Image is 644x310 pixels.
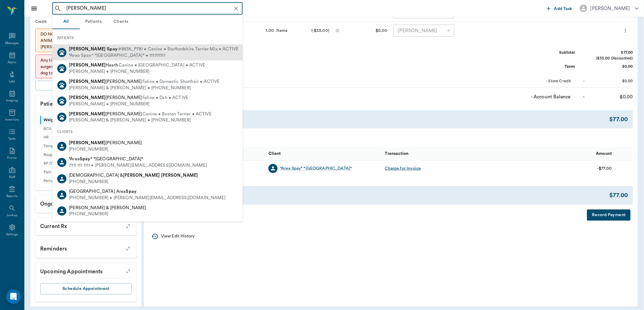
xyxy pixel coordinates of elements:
[587,50,633,56] div: $77.00
[597,165,612,172] div: -$77.00
[268,145,281,162] div: Client
[232,4,240,13] button: Clear
[7,213,17,218] div: Lookup
[118,46,238,53] span: #8836_P781 • Canine • Staffordshire Terrier Mix • ACTIVE
[499,147,615,161] div: Amount
[583,93,585,100] div: -
[161,233,194,240] p: View Edit History
[385,145,409,162] div: Transaction
[7,156,16,160] div: Forms
[69,195,226,201] div: [PHONE_NUMBER] • [PERSON_NAME][EMAIL_ADDRESS][DOMAIN_NAME]
[142,79,219,85] span: Feline • Domestic Shorthair • ACTIVE
[69,173,198,178] span: [DEMOGRAPHIC_DATA] &
[40,116,60,124] div: Weight
[40,133,60,142] div: HR
[311,26,329,35] div: (-$33.00)
[334,26,341,35] button: message
[5,41,19,46] div: Messages
[587,64,633,70] div: $0.00
[52,32,243,44] div: PATIENTS
[69,79,142,84] span: [PERSON_NAME]
[530,64,575,70] div: Taxes
[40,151,60,159] div: Resp
[107,15,135,29] button: Clients
[69,118,212,124] div: [PERSON_NAME] & [PERSON_NAME] • [PHONE_NUMBER]
[40,177,60,186] div: Perio
[590,5,630,12] div: [PERSON_NAME]
[123,173,160,178] b: [PERSON_NAME]
[69,63,118,68] span: Heath
[64,4,241,13] input: Search
[8,60,16,65] div: Appts
[6,289,21,304] div: Open Intercom Messenger
[9,175,15,179] div: Staff
[80,15,107,29] button: Patients
[69,95,142,100] span: [PERSON_NAME]
[587,78,633,84] div: $0.00
[40,124,60,133] div: BCS
[583,78,585,84] div: -
[69,211,146,218] div: [PHONE_NUMBER]
[40,159,60,168] div: BP Dia
[274,28,288,34] div: Items
[596,145,612,162] div: Amount
[142,95,188,101] span: Feline • Dsh • ACTIVE
[280,165,352,172] a: *Area Spay* *[GEOGRAPHIC_DATA]*
[69,162,207,169] div: (111) 111-1111 • [PERSON_NAME][EMAIL_ADDRESS][DOMAIN_NAME]
[119,63,205,69] span: Canine • [GEOGRAPHIC_DATA] • ACTIVE
[69,79,106,84] b: [PERSON_NAME]
[575,3,644,14] button: [PERSON_NAME]
[69,101,188,107] div: [PERSON_NAME] • [PHONE_NUMBER]
[107,47,117,51] b: Spay
[385,165,421,172] div: Charge for Invoice
[28,2,40,15] button: Close drawer
[52,15,80,29] button: All
[69,141,142,145] span: [PERSON_NAME]
[35,263,137,278] p: Upcoming appointments
[69,141,106,145] b: [PERSON_NAME]
[35,240,137,255] p: Reminders
[621,26,630,36] button: more
[40,57,131,83] p: Any time this client doesn't show for a surgery, please call them, they always have a dog to be s...
[5,118,19,122] div: Inventory
[544,3,575,14] button: Add Task
[6,194,18,199] div: Reports
[69,53,238,59] div: *Area Spay* *[GEOGRAPHIC_DATA]* • 1111111111
[154,191,610,200] div: Outstanding Balance
[69,112,142,116] span: [PERSON_NAME]
[69,206,146,210] span: [PERSON_NAME] & [PERSON_NAME]
[69,69,205,75] div: [PERSON_NAME] • [PHONE_NUMBER]
[354,22,390,40] div: $0.00
[266,28,274,34] div: 1.00
[35,81,137,90] button: Add client Special Care Note
[35,19,61,24] div: Credit :
[587,210,631,221] button: Record Payment
[382,147,499,161] div: Transaction
[530,50,575,56] div: Subtotal
[6,232,18,237] div: Settings
[35,195,137,210] p: Ongoing diagnosis
[35,95,137,111] p: Patient Vitals
[610,191,628,200] div: $77.00
[80,157,90,162] b: Spay
[69,146,142,153] div: [PHONE_NUMBER]
[69,95,106,100] b: [PERSON_NAME]
[69,63,106,68] b: [PERSON_NAME]
[40,168,60,177] div: Pain
[587,93,633,100] div: $0.00
[610,115,628,124] div: $77.00
[69,112,106,116] b: [PERSON_NAME]
[142,111,212,118] span: Canine • Boston Terrier • ACTIVE
[69,189,136,194] span: [GEOGRAPHIC_DATA] Area
[69,157,143,162] span: *Area * *[GEOGRAPHIC_DATA]*
[69,179,198,185] div: [PHONE_NUMBER]
[8,137,16,141] div: Tasks
[69,47,106,51] b: [PERSON_NAME]
[9,79,15,84] div: Labs
[149,133,633,142] div: Payments and Adjustments
[40,283,132,295] button: Schedule Appointment
[6,98,18,103] div: Imaging
[265,147,382,161] div: Client
[587,56,633,61] div: ($33.00 Discounted)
